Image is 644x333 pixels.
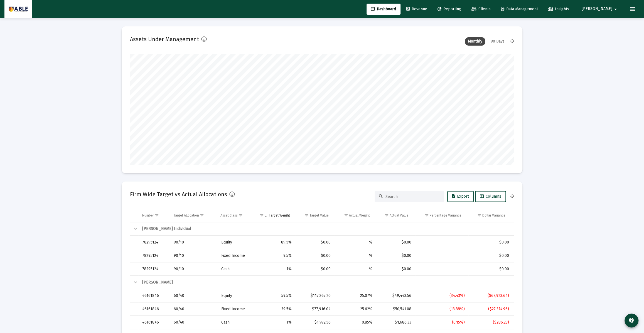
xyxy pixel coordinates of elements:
[575,3,626,14] button: [PERSON_NAME]
[488,37,507,46] div: 90 Days
[170,262,217,276] td: 90/10
[472,253,509,259] div: $0.00
[138,262,170,276] td: 78295124
[253,209,294,222] td: Column Target Weight
[412,209,465,222] td: Column Percentage Variance
[217,302,254,316] td: Fixed Income
[338,306,372,312] div: 25.62%
[260,213,264,217] span: Show filter options for column 'Target Weight'
[447,191,474,202] button: Export
[501,7,538,11] span: Data Management
[465,209,510,222] td: Column Dollar Variance
[374,209,412,222] td: Column Actual Value
[338,320,372,325] div: 0.85%
[371,7,396,11] span: Dashboard
[170,236,217,249] td: 90/10
[452,194,469,199] span: Export
[406,7,427,11] span: Revenue
[138,236,170,249] td: 78295124
[433,4,466,15] a: Reporting
[9,4,28,15] img: Dashboard
[419,306,465,312] div: (13.88%)
[299,293,331,299] div: $117,367.20
[380,306,411,312] div: $50,541.08
[472,266,509,272] div: $0.00
[480,194,501,199] span: Columns
[170,316,217,329] td: 60/40
[628,317,635,324] mat-icon: contact_support
[380,266,411,272] div: $0.00
[238,213,242,217] span: Show filter options for column 'Asset Class'
[299,253,331,259] div: $0.00
[299,306,331,312] div: $77,916.04
[170,302,217,316] td: 60/40
[612,4,619,15] mat-icon: arrow_drop_down
[142,280,509,285] div: [PERSON_NAME]
[217,316,254,329] td: Cash
[258,293,291,299] div: 59.5%
[477,213,481,217] span: Show filter options for column 'Dollar Variance'
[402,4,432,15] a: Revenue
[138,209,169,222] td: Column Number
[338,240,372,245] div: %
[465,37,485,46] div: Monthly
[344,213,348,217] span: Show filter options for column 'Actual Weight'
[496,4,542,15] a: Data Management
[217,262,254,276] td: Cash
[299,320,331,325] div: $1,972.56
[258,306,291,312] div: 39.5%
[338,266,372,272] div: %
[138,316,170,329] td: 46161846
[258,253,291,259] div: 9.5%
[582,7,612,11] span: [PERSON_NAME]
[217,236,254,249] td: Equity
[220,213,237,218] div: Asset Class
[472,320,509,325] div: ($286.23)
[217,249,254,262] td: Fixed Income
[130,276,138,289] td: Collapse
[138,289,170,302] td: 46161846
[437,7,461,11] span: Reporting
[429,213,461,218] div: Percentage Variance
[142,213,154,218] div: Number
[385,194,440,199] input: Search
[419,320,465,325] div: (0.15%)
[380,293,411,299] div: $49,443.56
[216,209,253,222] td: Column Asset Class
[258,320,291,325] div: 1%
[173,213,199,218] div: Target Allocation
[138,249,170,262] td: 78295124
[338,253,372,259] div: %
[471,7,491,11] span: Clients
[200,213,204,217] span: Show filter options for column 'Target Allocation'
[467,4,495,15] a: Clients
[170,249,217,262] td: 90/10
[548,7,569,11] span: Insights
[299,266,331,272] div: $0.00
[304,213,309,217] span: Show filter options for column 'Target Value'
[390,213,409,218] div: Actual Value
[309,213,329,218] div: Target Value
[130,190,227,199] h2: Firm Wide Target vs Actual Allocations
[544,4,574,15] a: Insights
[338,293,372,299] div: 25.07%
[349,213,370,218] div: Actual Weight
[258,240,291,245] div: 89.5%
[155,213,159,217] span: Show filter options for column 'Number'
[138,302,170,316] td: 46161846
[299,240,331,245] div: $0.00
[424,213,429,217] span: Show filter options for column 'Percentage Variance'
[333,209,374,222] td: Column Actual Weight
[294,209,333,222] td: Column Target Value
[217,289,254,302] td: Equity
[385,213,389,217] span: Show filter options for column 'Actual Value'
[367,4,400,15] a: Dashboard
[419,293,465,299] div: (34.43%)
[142,226,509,232] div: [PERSON_NAME] Individual
[269,213,290,218] div: Target Weight
[380,253,411,259] div: $0.00
[258,266,291,272] div: 1%
[472,306,509,312] div: ($27,374.96)
[130,222,138,236] td: Collapse
[472,293,509,299] div: ($67,923.64)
